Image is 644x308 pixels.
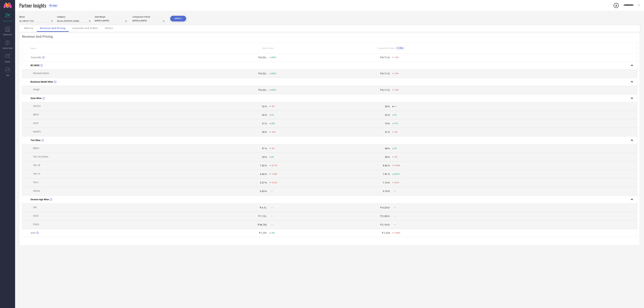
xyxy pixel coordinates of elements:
div: 7.42 % [260,164,267,167]
span: -2% [394,156,397,158]
span: WORKSPACE [3,33,12,36]
div: 0.18 % [383,190,390,193]
span: SS25 [33,214,38,217]
div: ₹ 86,762 [258,223,267,226]
div: ₹ 1,731 [259,232,267,234]
span: -0.61% [271,181,277,184]
div: 8.82 % [383,164,390,167]
span: Zone Wise [31,97,42,100]
div: Open download list [613,2,619,8]
span: 392% [271,56,276,59]
span: AISP [31,232,36,234]
span: -15% [394,89,399,91]
span: Name [31,47,36,50]
div: 22 % [385,114,390,116]
div: 20 % [262,131,267,133]
div: 5.37 % [260,181,267,184]
span: SCORECARDS [3,20,13,22]
span: 2% [394,147,397,150]
div: ₹ 2.19 Cr [380,223,390,226]
div: ₹ 8.71 Cr [380,56,390,59]
span: Customer And Orders [72,27,98,29]
span: 0% [394,105,397,108]
span: 20% [271,122,275,125]
span: EAST [33,122,39,125]
span: — [271,190,273,192]
span: — [394,215,396,217]
span: SUGGESTIONS [3,47,13,49]
span: -0.17% [271,164,277,167]
span: -5% [271,105,275,108]
div: ₹ 1.13 L [258,215,267,218]
span: SOUTH [33,105,41,107]
span: PRO [398,47,403,49]
span: WEST [33,113,39,116]
div: 48 % [385,147,390,150]
div: 31 % [385,131,390,133]
span: Tier 1A [33,172,40,175]
span: Tier Wise [31,139,41,142]
span: -9% [394,131,397,133]
span: 392% [271,89,276,91]
span: FW24 [33,223,39,226]
div: ₹ 4.24 Cr [380,206,390,209]
span: 5% [271,114,274,116]
div: ₹ 1,274 [382,232,390,234]
input: Select date range [95,19,128,22]
span: Brand Value [262,47,274,49]
span: — [271,215,273,217]
span: — [394,224,396,226]
span: -10% [271,131,276,133]
div: 26 % [262,114,267,116]
div: ₹ 8.29 L [258,89,267,91]
span: -1.04% [271,173,277,175]
span: 17% [394,122,398,125]
span: Tier 3 & Others [33,155,48,158]
span: PRO [52,5,57,7]
span: 3% [394,114,397,116]
div: 21 % [262,122,267,125]
span: Tier 2 [33,181,39,184]
div: 32 % [262,105,267,108]
span: Women's Ethnic [33,72,49,75]
span: -3% [271,147,275,150]
div: 0.45 % [260,190,267,193]
span: -16% [394,72,399,75]
div: ₹ 8.71 Cr [380,72,390,75]
span: — [271,224,273,226]
span: Competitors Value [378,47,394,49]
span: Metro [33,147,39,149]
input: Select comparison period [132,19,166,22]
span: -16% [394,56,399,59]
div: 7.14 % [383,181,390,184]
span: Metrics [24,27,33,29]
div: 51 % [262,147,267,150]
span: Others [33,190,40,192]
div: ₹ 8.11 Cr [380,89,390,91]
div: Brand [19,16,53,18]
span: Partner Insights [19,2,46,9]
div: 29 % [262,156,267,158]
div: ₹ 6.3 L [260,206,267,209]
div: Category [57,16,91,18]
div: ₹ 2.28 Cr [380,215,390,218]
div: 7.81 % [383,173,390,175]
div: ₹ 8.29 L [258,72,267,75]
div: Revenue And Pricing [22,35,637,39]
span: 16% [271,232,275,234]
span: NORTH [33,130,41,133]
span: TRENDS [5,60,10,63]
span: 0.07% [394,173,400,175]
span: PPMP [33,88,40,91]
span: BU WISE [31,64,40,67]
div: ₹ 8.29 L [258,56,267,59]
span: Tier 1B [33,164,40,167]
div: Date Range [95,16,128,18]
span: Revenue And Pricing [40,27,65,29]
span: — [394,190,396,192]
span: 392% [271,72,276,75]
div: Comparison Period [132,16,166,18]
span: 4% [271,156,274,158]
div: 28 % [385,105,390,108]
span: — [394,206,396,209]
